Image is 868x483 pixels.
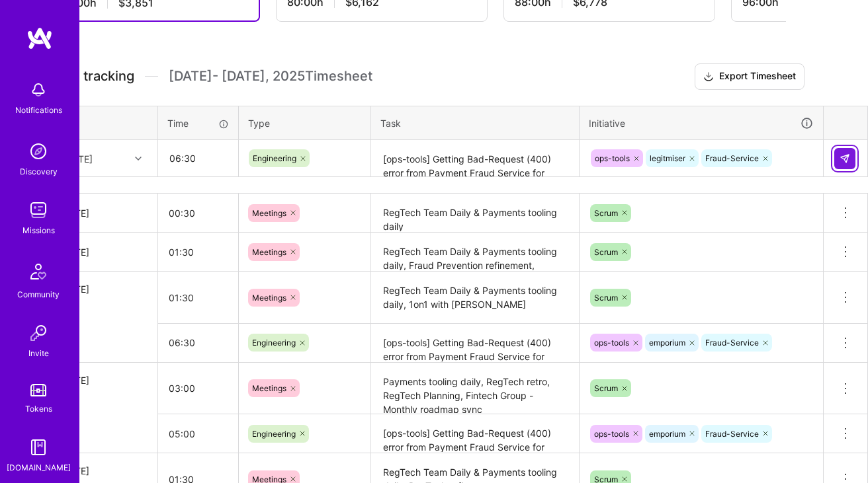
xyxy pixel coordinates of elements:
div: Missions [22,223,55,237]
textarea: [ops-tools] Getting Bad-Request (400) error from Payment Fraud Service for large JWT: working on ... [372,325,578,361]
span: Time tracking [48,68,134,85]
img: guide book [25,434,52,461]
th: Date [49,106,158,140]
span: Meetings [252,208,286,218]
textarea: RegTech Team Daily & Payments tooling daily, Fraud Prevention refinement, [372,234,578,270]
img: Invite [25,320,52,346]
span: [DATE] - [DATE] , 2025 Timesheet [169,68,372,85]
span: Fraud-Service [705,429,759,439]
div: Time [167,116,229,130]
th: Task [371,106,580,140]
i: icon Chevron [135,155,142,162]
textarea: Payments tooling daily, RegTech retro, RegTech Planning, Fintech Group - Monthly roadmap sync [372,364,578,414]
span: Meetings [252,383,286,393]
div: Discovery [20,165,58,178]
input: HH:MM [158,416,238,451]
div: [DATE] [60,206,147,220]
img: tokens [30,384,46,396]
div: Tokens [25,402,52,416]
span: Fraud-Service [705,153,759,163]
span: ops-tools [594,338,629,348]
img: teamwork [25,197,52,223]
textarea: [ops-tools] Getting Bad-Request (400) error from Payment Fraud Service for large JWT: working on ... [372,141,578,176]
div: [DATE] [60,245,147,259]
textarea: [ops-tools] Getting Bad-Request (400) error from Payment Fraud Service for large JWT: working on ... [372,416,578,452]
input: HH:MM [158,280,238,315]
div: 8h [60,299,147,313]
span: Scrum [594,383,618,393]
span: Meetings [252,293,286,303]
div: Notifications [15,103,62,117]
div: Invite [28,346,49,360]
span: ops-tools [594,429,629,439]
img: logo [26,26,53,50]
div: [DATE] [60,464,147,478]
img: Community [22,256,54,287]
th: Type [239,106,371,140]
div: [DATE] [60,282,147,296]
span: emporium [649,338,685,348]
img: Submit [840,153,850,164]
button: Export Timesheet [695,63,804,90]
textarea: RegTech Team Daily & Payments tooling daily [372,195,578,231]
i: icon Download [703,70,714,84]
div: [DOMAIN_NAME] [7,461,71,474]
span: Engineering [253,153,296,163]
img: bell [25,77,52,103]
input: HH:MM [158,371,238,406]
span: ops-tools [595,153,630,163]
span: Scrum [594,293,618,303]
textarea: RegTech Team Daily & Payments tooling daily, 1on1 with [PERSON_NAME] [372,273,578,322]
span: emporium [649,429,685,439]
div: [DATE] [60,373,147,387]
input: HH:MM [159,141,238,176]
span: Scrum [594,208,618,218]
input: HH:MM [158,325,238,360]
span: Meetings [252,247,286,257]
div: Community [17,287,60,301]
span: Engineering [252,338,296,348]
div: Initiative [589,116,814,131]
span: Fraud-Service [705,338,759,348]
span: legitmiser [650,153,685,163]
span: Engineering [252,429,296,439]
span: Scrum [594,247,618,257]
div: 8h [60,390,147,404]
input: HH:MM [158,235,238,270]
div: null [834,148,857,169]
input: HH:MM [158,196,238,231]
img: discovery [25,138,52,165]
